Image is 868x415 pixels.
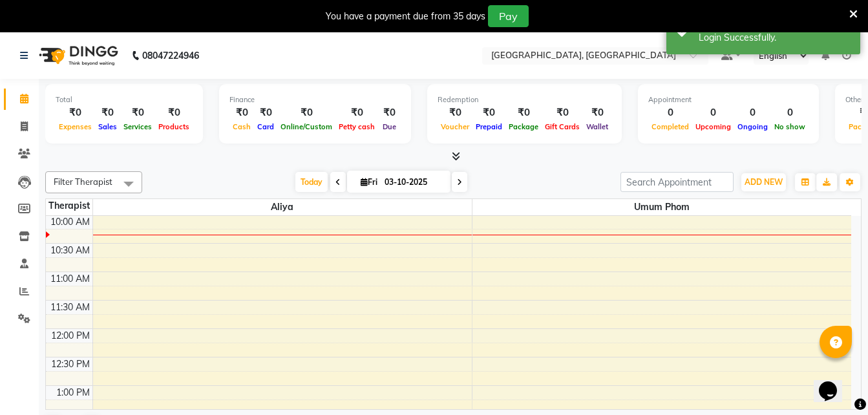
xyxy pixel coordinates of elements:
[46,199,92,213] div: Therapist
[48,244,92,257] div: 10:30 AM
[229,122,254,131] span: Cash
[229,94,401,105] div: Finance
[48,357,92,371] div: 12:30 PM
[48,329,92,343] div: 12:00 PM
[254,105,277,120] div: ₹0
[254,122,277,131] span: Card
[542,105,583,120] div: ₹0
[771,105,809,120] div: 0
[472,199,852,215] span: Umum Phom
[699,31,851,45] div: Login Successfully.
[54,386,92,399] div: 1:00 PM
[326,10,485,23] div: You have a payment due from 35 days
[814,363,855,402] iframe: chat widget
[505,105,542,120] div: ₹0
[335,122,378,131] span: Petty cash
[745,177,783,187] span: ADD NEW
[95,105,120,120] div: ₹0
[381,173,445,192] input: 2025-10-03
[142,37,199,74] b: 08047224946
[771,122,809,131] span: No show
[542,122,583,131] span: Gift Cards
[56,105,95,120] div: ₹0
[505,122,542,131] span: Package
[277,122,335,131] span: Online/Custom
[438,105,472,120] div: ₹0
[357,177,381,187] span: Fri
[48,272,92,286] div: 11:00 AM
[295,172,328,192] span: Today
[692,122,734,131] span: Upcoming
[734,105,771,120] div: 0
[56,122,95,131] span: Expenses
[734,122,771,131] span: Ongoing
[620,172,734,192] input: Search Appointment
[488,5,529,27] button: Pay
[379,122,399,131] span: Due
[120,122,155,131] span: Services
[33,37,122,74] img: logo
[583,105,611,120] div: ₹0
[48,301,92,314] div: 11:30 AM
[54,176,112,187] span: Filter Therapist
[472,105,505,120] div: ₹0
[335,105,378,120] div: ₹0
[95,122,120,131] span: Sales
[155,122,193,131] span: Products
[277,105,335,120] div: ₹0
[438,122,472,131] span: Voucher
[155,105,193,120] div: ₹0
[648,122,692,131] span: Completed
[472,122,505,131] span: Prepaid
[378,105,401,120] div: ₹0
[583,122,611,131] span: Wallet
[229,105,254,120] div: ₹0
[741,173,786,191] button: ADD NEW
[56,94,193,105] div: Total
[438,94,611,105] div: Redemption
[648,105,692,120] div: 0
[120,105,155,120] div: ₹0
[648,94,809,105] div: Appointment
[93,199,472,215] span: Aliya
[692,105,734,120] div: 0
[48,215,92,229] div: 10:00 AM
